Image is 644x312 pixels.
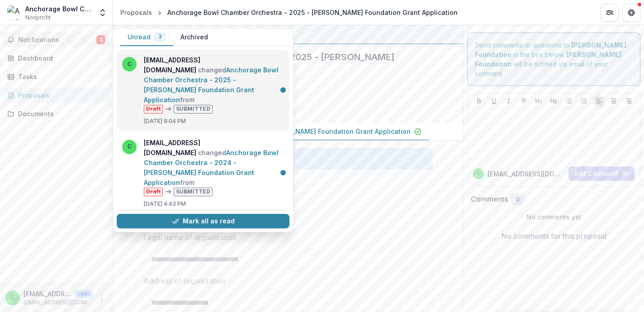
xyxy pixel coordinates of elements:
div: Anchorage Bowl Chamber Orchestra - 2025 - [PERSON_NAME] Foundation Grant Application [167,8,458,17]
button: Ordered List [578,95,589,106]
button: Open entity switcher [96,4,109,22]
h2: Comments [471,195,508,203]
div: Dashboard [18,53,102,63]
span: Nonprofit [25,14,51,22]
button: Add Comment [568,166,635,181]
button: Align Left [593,95,604,106]
div: Proposals [120,8,152,17]
div: Send comments or questions to in the box below. will be notified via email of your comment. [467,33,640,86]
div: Tasks [18,72,102,81]
span: 3 [96,35,105,44]
button: Notifications3 [4,33,109,47]
button: Heading 2 [548,95,559,106]
div: Documents [18,109,102,118]
p: Legal name of organization [143,232,237,243]
div: contact@anchoragechamberorchestra.org [11,295,15,301]
button: Heading 1 [533,95,544,106]
div: contact@anchoragechamberorchestra.org [477,171,480,176]
button: Underline [488,95,499,106]
p: changed from [144,138,284,196]
button: Strike [518,95,529,106]
p: [EMAIL_ADDRESS][DOMAIN_NAME] [488,169,565,179]
div: Anchorage Bowl Chamber Orchestra [25,4,93,14]
span: 3 [158,33,162,40]
p: changed from [144,55,284,113]
button: Get Help [622,4,640,22]
nav: breadcrumb [117,6,461,19]
button: Align Right [623,95,634,106]
p: No comments yet [471,212,637,222]
a: Anchorage Bowl Chamber Orchestra - 2025 - [PERSON_NAME] Foundation Grant Application [144,66,279,104]
button: Unread [120,28,173,46]
button: More [96,293,107,303]
p: [EMAIL_ADDRESS][DOMAIN_NAME] [24,289,71,298]
p: Address of organization [143,275,226,286]
a: Anchorage Bowl Chamber Orchestra - 2024 - [PERSON_NAME] Foundation Grant Application [144,149,279,186]
a: Documents [4,106,109,121]
button: Archived [173,28,215,46]
button: Align Center [608,95,619,106]
button: Bold [474,95,484,106]
span: Notifications [18,36,96,44]
p: No comments for this proposal [502,231,606,241]
p: User [74,290,93,298]
button: Bullet List [563,95,574,106]
img: Anchorage Bowl Chamber Orchestra [7,5,22,20]
button: Partners [601,4,619,22]
a: Tasks [4,69,109,84]
a: Proposals [117,6,156,19]
span: 0 [516,196,520,203]
button: Mark all as read [117,214,289,228]
a: Proposals [4,88,109,103]
p: [EMAIL_ADDRESS][DOMAIN_NAME] [24,298,93,307]
a: Dashboard [4,51,109,66]
button: Italicize [503,95,514,106]
div: Proposals [18,90,102,100]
